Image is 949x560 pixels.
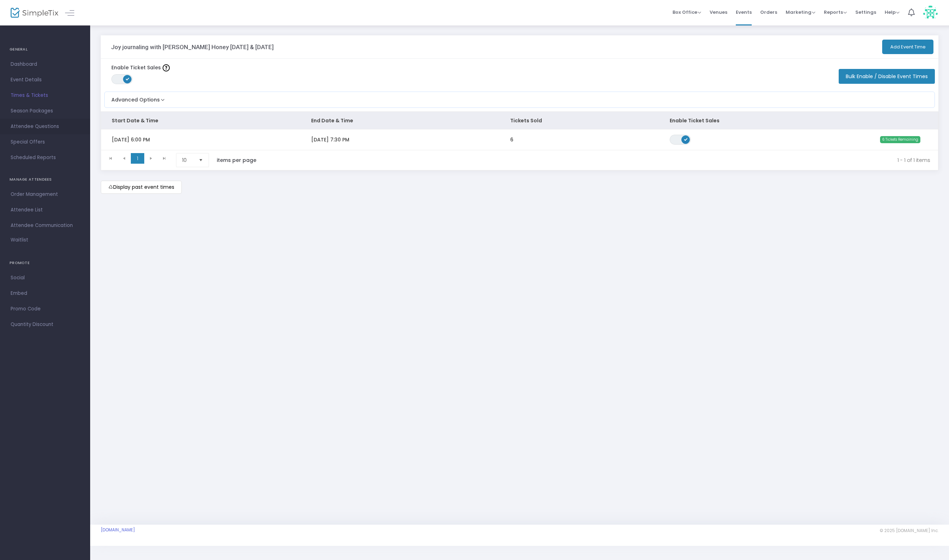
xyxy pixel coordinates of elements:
span: Quantity Discount [11,320,80,329]
span: 10 [182,157,193,164]
h4: GENERAL [10,42,81,57]
span: Box Office [673,9,701,16]
span: Waitlist [11,237,28,244]
span: Times & Tickets [11,91,80,100]
span: Settings [855,3,876,21]
h3: Joy journaling with [PERSON_NAME] Honey [DATE] & [DATE] [111,43,274,51]
img: question-mark [163,64,170,71]
span: Attendee Communication [11,221,80,230]
button: Bulk Enable / Disable Event Times [839,69,935,84]
span: Special Offers [11,138,80,147]
span: [DATE] 7:30 PM [311,136,349,143]
label: Enable Ticket Sales [111,64,170,71]
span: Attendee List [11,205,80,215]
span: Events [736,3,752,21]
span: Scheduled Reports [11,153,80,162]
span: Event Details [11,75,80,84]
button: Add Event Time [882,40,933,54]
span: Venues [710,3,727,21]
span: ON [684,137,688,141]
m-button: Display past event times [101,181,182,194]
span: ON [126,77,129,81]
span: Orders [760,3,777,21]
span: Help [885,9,899,16]
span: Marketing [786,9,815,16]
span: Dashboard [11,60,80,69]
span: Promo Code [11,304,80,314]
button: Advanced Options [105,92,166,104]
span: Season Packages [11,106,80,116]
span: Page 1 [131,153,144,164]
span: Attendee Questions [11,122,80,131]
div: Data table [101,112,938,150]
span: Social [11,273,80,282]
button: Select [196,153,206,167]
th: Start Date & Time [101,112,301,129]
span: [DATE] 6:00 PM [112,136,150,143]
label: items per page [217,157,256,164]
th: Enable Ticket Sales [659,112,779,129]
th: End Date & Time [301,112,500,129]
span: © 2025 [DOMAIN_NAME] Inc. [880,528,938,533]
span: 6 Tickets Remaining [880,136,920,143]
a: [DOMAIN_NAME] [101,527,135,533]
span: 6 [510,136,513,143]
span: Embed [11,289,80,298]
span: Order Management [11,190,80,199]
th: Tickets Sold [500,112,659,129]
kendo-pager-info: 1 - 1 of 1 items [271,153,930,167]
h4: PROMOTE [10,256,81,270]
h4: MANAGE ATTENDEES [10,173,81,187]
span: Reports [824,9,847,16]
